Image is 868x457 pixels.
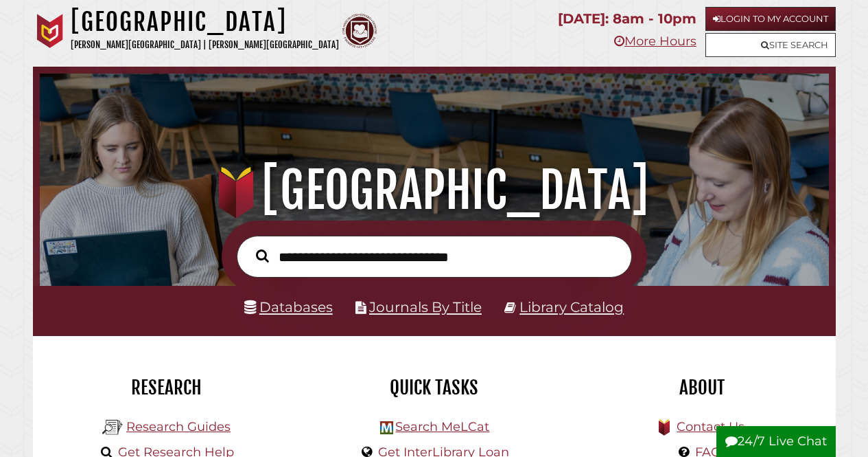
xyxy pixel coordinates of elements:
[43,376,290,399] h2: Research
[126,419,231,434] a: Research Guides
[369,298,482,315] a: Journals By Title
[578,376,825,399] h2: About
[71,7,339,37] h1: [GEOGRAPHIC_DATA]
[614,34,696,49] a: More Hours
[256,249,269,263] i: Search
[342,14,377,48] img: Calvin Theological Seminary
[705,7,836,31] a: Login to My Account
[244,298,333,315] a: Databases
[249,246,276,266] button: Search
[558,7,696,31] p: [DATE]: 8am - 10pm
[33,14,67,48] img: Calvin University
[395,419,489,434] a: Search MeLCat
[519,298,624,315] a: Library Catalog
[102,417,123,438] img: Hekman Library Logo
[705,33,836,57] a: Site Search
[52,160,815,221] h1: [GEOGRAPHIC_DATA]
[677,419,744,434] a: Contact Us
[380,421,393,434] img: Hekman Library Logo
[311,376,558,399] h2: Quick Tasks
[71,37,339,53] p: [PERSON_NAME][GEOGRAPHIC_DATA] | [PERSON_NAME][GEOGRAPHIC_DATA]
